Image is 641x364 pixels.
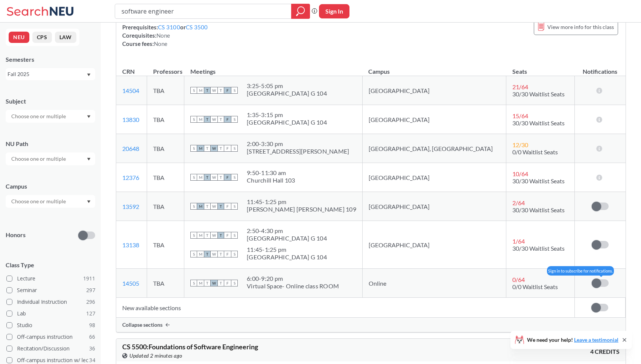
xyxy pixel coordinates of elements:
td: TBA [147,163,184,192]
span: 36 [89,344,95,353]
input: Choose one or multiple [8,154,71,163]
div: magnifying glass [291,4,310,19]
a: 13138 [122,241,139,248]
span: Collapse sections [122,321,163,328]
span: F [224,145,231,152]
label: Seminar [6,285,95,295]
input: Choose one or multiple [8,197,71,206]
span: 127 [86,309,95,318]
div: [STREET_ADDRESS][PERSON_NAME] [247,148,349,155]
span: S [231,116,238,123]
span: M [197,145,204,152]
label: Off-campus instruction [6,332,95,342]
td: TBA [147,221,184,269]
td: [GEOGRAPHIC_DATA] [362,76,506,105]
span: 30/30 Waitlist Seats [512,206,565,213]
a: 12376 [122,174,139,181]
span: Class Type [6,261,95,269]
div: CRN [122,67,135,76]
span: T [204,87,211,94]
span: S [231,203,238,210]
span: 10 / 64 [512,170,528,177]
div: Dropdown arrow [6,110,95,123]
span: T [204,232,211,239]
span: W [211,145,217,152]
div: Collapse sections [116,318,626,332]
span: T [204,280,211,286]
span: S [231,87,238,94]
div: 1:35 - 3:15 pm [247,111,327,119]
svg: Dropdown arrow [87,200,91,203]
div: 9:50 - 11:30 am [247,169,295,177]
label: Individual Instruction [6,297,95,307]
span: F [224,174,231,181]
span: S [190,280,197,286]
span: W [211,174,217,181]
button: Sign In [319,4,349,18]
span: M [197,87,204,94]
span: S [231,174,238,181]
span: 0/0 Waitlist Seats [512,148,558,155]
svg: Dropdown arrow [87,158,91,161]
div: Virtual Space- Online class ROOM [247,282,339,290]
span: S [190,203,197,210]
div: 11:45 - 1:25 pm [247,246,327,253]
span: M [197,203,204,210]
a: Leave a testimonial [574,337,618,343]
span: CS 5500 : Foundations of Software Engineering [122,343,258,351]
span: 4 CREDITS [590,347,620,356]
span: F [224,116,231,123]
span: S [190,87,197,94]
td: [GEOGRAPHIC_DATA], [GEOGRAPHIC_DATA] [362,134,506,163]
td: TBA [147,269,184,298]
span: T [204,203,211,210]
span: T [217,203,224,210]
span: W [211,203,217,210]
div: [GEOGRAPHIC_DATA] G 104 [247,253,327,261]
span: 30/30 Waitlist Seats [512,119,565,126]
span: W [211,116,217,123]
div: Fall 2025Dropdown arrow [6,68,95,80]
span: S [231,232,238,239]
span: T [217,87,224,94]
td: Online [362,269,506,298]
button: LAW [55,32,76,43]
td: TBA [147,105,184,134]
a: 14505 [122,280,139,287]
th: Campus [362,60,506,76]
div: 2:50 - 4:30 pm [247,227,327,235]
a: 13592 [122,203,139,210]
span: 296 [86,298,95,306]
div: NUPaths: Prerequisites: or Corequisites: Course fees: [122,15,250,48]
span: 21 / 64 [512,83,528,90]
span: T [217,232,224,239]
div: [GEOGRAPHIC_DATA] G 104 [247,235,327,242]
span: We need your help! [527,337,618,343]
span: W [211,251,217,257]
span: 297 [86,286,95,294]
span: W [211,280,217,286]
span: M [197,280,204,286]
button: NEU [9,32,29,43]
span: 30/30 Waitlist Seats [512,90,565,97]
span: 30/30 Waitlist Seats [512,245,565,252]
input: Class, professor, course number, "phrase" [121,5,286,18]
div: [GEOGRAPHIC_DATA] G 104 [247,90,327,97]
td: TBA [147,76,184,105]
label: Lecture [6,274,95,283]
a: 13830 [122,116,139,123]
span: T [204,251,211,257]
svg: Dropdown arrow [87,115,91,118]
th: Notifications [574,60,625,76]
div: Subject [6,97,95,105]
span: Updated 2 minutes ago [129,352,182,360]
span: 0/0 Waitlist Seats [512,283,558,290]
span: F [224,203,231,210]
label: Studio [6,320,95,330]
span: 30/30 Waitlist Seats [512,177,565,184]
span: M [197,232,204,239]
span: 1 / 64 [512,238,525,245]
td: TBA [147,192,184,221]
p: Honors [6,231,26,239]
span: T [217,145,224,152]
